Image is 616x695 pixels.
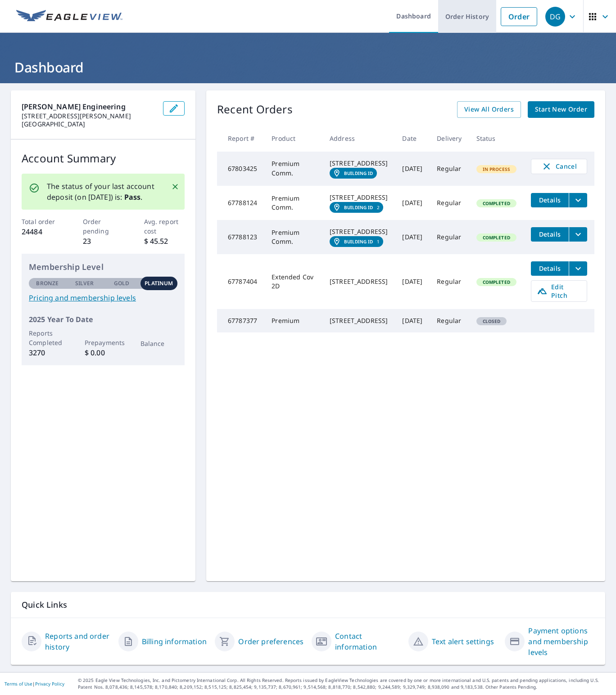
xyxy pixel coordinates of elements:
[124,192,141,202] b: Pass
[395,309,430,332] td: [DATE]
[22,101,156,112] p: [PERSON_NAME] Engineering
[477,318,506,324] span: Closed
[217,254,264,309] td: 67787404
[540,161,578,172] span: Cancel
[536,196,563,204] span: Details
[330,277,388,286] div: [STREET_ADDRESS]
[569,193,587,207] button: filesDropdownBtn-67788124
[22,150,185,166] p: Account Summary
[430,220,469,254] td: Regular
[432,636,494,647] a: Text alert settings
[477,200,516,206] span: Completed
[536,230,563,238] span: Details
[29,261,177,273] p: Membership Level
[344,205,373,210] em: Building ID
[430,186,469,220] td: Regular
[344,170,373,176] em: Building ID
[29,347,66,358] p: 3270
[142,636,207,647] a: Billing information
[469,125,524,152] th: Status
[535,104,587,115] span: Start New Order
[140,339,178,348] p: Balance
[22,112,156,120] p: [STREET_ADDRESS][PERSON_NAME]
[264,309,322,332] td: Premium
[217,152,264,186] td: 67803425
[344,239,373,244] em: Building ID
[330,202,383,213] a: Building ID2
[29,328,66,347] p: Reports Completed
[395,186,430,220] td: [DATE]
[169,181,181,193] button: Close
[144,217,185,236] p: Avg. report cost
[45,631,111,652] a: Reports and order history
[217,125,264,152] th: Report #
[477,166,516,172] span: In Process
[22,217,63,226] p: Total order
[569,227,587,242] button: filesDropdownBtn-67788123
[531,227,569,242] button: detailsBtn-67788123
[11,58,605,76] h1: Dashboard
[536,264,563,273] span: Details
[238,636,303,647] a: Order preferences
[22,120,156,128] p: [GEOGRAPHIC_DATA]
[29,292,177,303] a: Pricing and membership levels
[217,309,264,332] td: 67787377
[537,282,581,300] span: Edit Pitch
[477,279,516,285] span: Completed
[264,125,322,152] th: Product
[330,227,388,236] div: [STREET_ADDRESS]
[330,193,388,202] div: [STREET_ADDRESS]
[457,101,521,118] a: View All Orders
[330,316,388,325] div: [STREET_ADDRESS]
[335,631,401,652] a: Contact information
[83,236,124,247] p: 23
[264,186,322,220] td: Premium Comm.
[430,309,469,332] td: Regular
[5,681,32,687] a: Terms of Use
[85,347,122,358] p: $ 0.00
[217,220,264,254] td: 67788123
[395,152,430,186] td: [DATE]
[322,125,395,152] th: Address
[85,338,122,347] p: Prepayments
[430,152,469,186] td: Regular
[330,159,388,168] div: [STREET_ADDRESS]
[569,261,587,276] button: filesDropdownBtn-67787404
[144,236,185,247] p: $ 45.52
[528,625,594,658] a: Payment options and membership levels
[531,193,569,207] button: detailsBtn-67788124
[330,236,383,247] a: Building ID1
[330,168,377,179] a: Building ID
[5,681,64,686] p: |
[395,220,430,254] td: [DATE]
[501,7,537,26] a: Order
[264,254,322,309] td: Extended Cov 2D
[29,314,177,325] p: 2025 Year To Date
[75,279,94,287] p: Silver
[78,677,611,691] p: © 2025 Eagle View Technologies, Inc. and Pictometry International Corp. All Rights Reserved. Repo...
[477,234,516,241] span: Completed
[114,279,129,287] p: Gold
[22,599,594,610] p: Quick Links
[217,186,264,220] td: 67788124
[430,125,469,152] th: Delivery
[531,159,587,174] button: Cancel
[217,101,293,118] p: Recent Orders
[22,226,63,237] p: 24484
[395,254,430,309] td: [DATE]
[464,104,514,115] span: View All Orders
[16,10,122,23] img: EV Logo
[35,681,64,687] a: Privacy Policy
[528,101,594,118] a: Start New Order
[83,217,124,236] p: Order pending
[531,261,569,276] button: detailsBtn-67787404
[264,220,322,254] td: Premium Comm.
[430,254,469,309] td: Regular
[36,279,59,287] p: Bronze
[531,280,587,302] a: Edit Pitch
[145,279,173,287] p: Platinum
[264,152,322,186] td: Premium Comm.
[395,125,430,152] th: Date
[545,7,565,27] div: DG
[47,181,160,202] p: The status of your last account deposit (on [DATE]) is: .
